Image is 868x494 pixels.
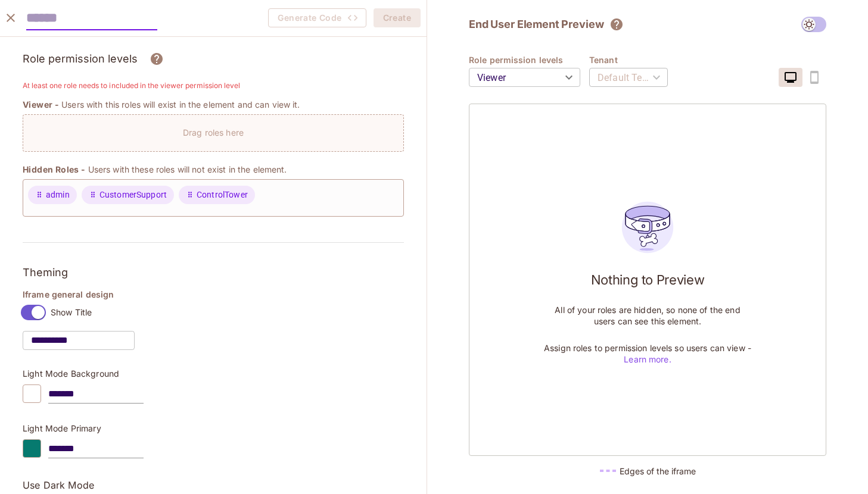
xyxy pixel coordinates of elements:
[469,17,603,32] h2: End User Element Preview
[23,479,404,492] p: Use Dark Mode
[197,189,248,201] span: ControlTower
[51,307,92,318] span: Show Title
[609,17,624,32] svg: The element will only show tenant specific content. No user information will be visible across te...
[46,189,70,201] span: admin
[183,127,244,138] p: Drag roles here
[469,61,580,94] div: Viewer
[23,264,404,282] h3: Theming
[150,52,164,66] svg: Assign roles to different permission levels and grant users the correct rights over each element....
[23,424,404,433] p: Light Mode Primary
[23,80,404,92] h6: At least one role needs to included in the viewer permission level
[268,8,366,27] span: Create the element to generate code
[23,369,404,379] p: Light Mode Background
[23,50,138,68] h3: Role permission levels
[268,8,366,27] button: Generate Code
[23,164,86,176] span: Hidden Roles -
[589,54,677,65] h4: Tenant
[23,99,59,111] span: Viewer -
[615,195,680,259] img: users_preview_empty_state
[802,68,826,87] span: coming soon
[469,54,589,65] h4: Role permission levels
[591,271,705,289] h1: Nothing to Preview
[99,189,167,201] span: CustomerSupport
[620,465,696,477] h5: Edges of the iframe
[374,8,421,27] button: Create
[61,99,300,110] p: Users with this roles will exist in the element and can view it.
[543,342,752,365] p: Assign roles to permission levels so users can view -
[624,354,671,364] a: Learn more.
[23,289,404,300] h4: Iframe general design
[88,164,287,175] p: Users with these roles will not exist in the element.
[589,61,668,94] div: Default Tenant
[543,304,752,327] p: All of your roles are hidden, so none of the end users can see this element.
